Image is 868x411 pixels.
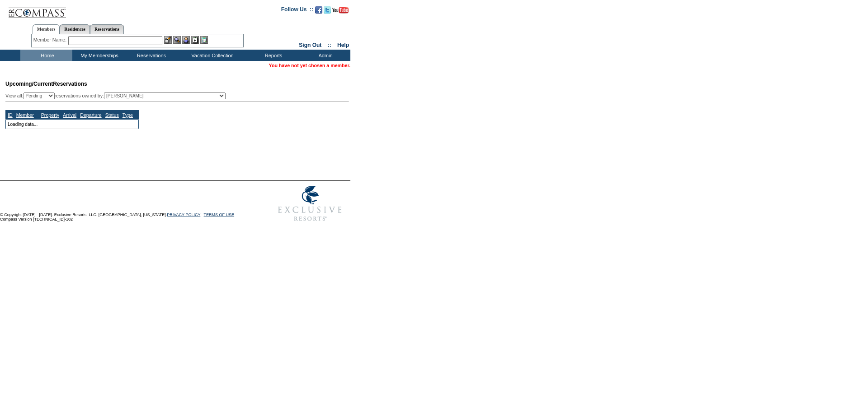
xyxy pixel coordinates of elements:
[324,6,331,14] img: Follow us on Twitter
[332,9,349,14] a: Subscribe to our YouTube Channel
[5,92,230,99] div: View all: reservations owned by:
[332,7,349,14] img: Subscribe to our YouTube Channel
[191,36,199,44] img: Reservations
[328,42,331,48] span: ::
[204,212,235,217] a: TERMS OF USE
[173,36,181,44] img: View
[324,9,331,14] a: Follow us on Twitter
[8,112,13,118] a: ID
[105,112,119,118] a: Status
[60,24,90,34] a: Residences
[5,81,53,87] span: Upcoming/Current
[182,36,190,44] img: Impersonate
[6,120,139,129] td: Loading data...
[5,81,87,87] span: Reservations
[124,50,176,61] td: Reservations
[16,112,34,118] a: Member
[63,112,76,118] a: Arrival
[176,50,246,61] td: Vacation Collection
[200,36,208,44] img: b_calculator.gif
[41,112,59,118] a: Property
[123,112,133,118] a: Type
[299,42,321,48] a: Sign Out
[72,50,124,61] td: My Memberships
[90,24,124,34] a: Reservations
[246,50,298,61] td: Reports
[269,63,350,68] span: You have not yet chosen a member.
[337,42,349,48] a: Help
[315,6,322,14] img: Become our fan on Facebook
[281,5,313,16] td: Follow Us ::
[20,50,72,61] td: Home
[33,24,60,34] a: Members
[315,9,322,14] a: Become our fan on Facebook
[269,181,350,226] img: Exclusive Resorts
[80,112,101,118] a: Departure
[164,36,172,44] img: b_edit.gif
[167,212,200,217] a: PRIVACY POLICY
[33,36,68,44] div: Member Name:
[298,50,350,61] td: Admin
